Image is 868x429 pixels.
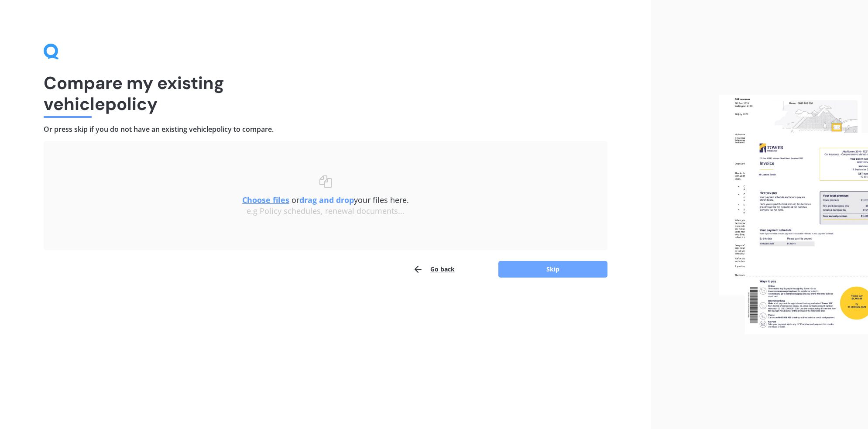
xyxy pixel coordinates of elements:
[61,206,590,216] div: e.g Policy schedules, renewal documents...
[242,195,409,205] span: or your files here.
[498,261,607,278] button: Skip
[44,72,607,114] h1: Compare my existing vehicle policy
[44,125,607,134] h4: Or press skip if you do not have an existing vehicle policy to compare.
[413,261,455,278] button: Go back
[242,195,289,205] u: Choose files
[719,95,868,335] img: files.webp
[299,195,354,205] b: drag and drop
